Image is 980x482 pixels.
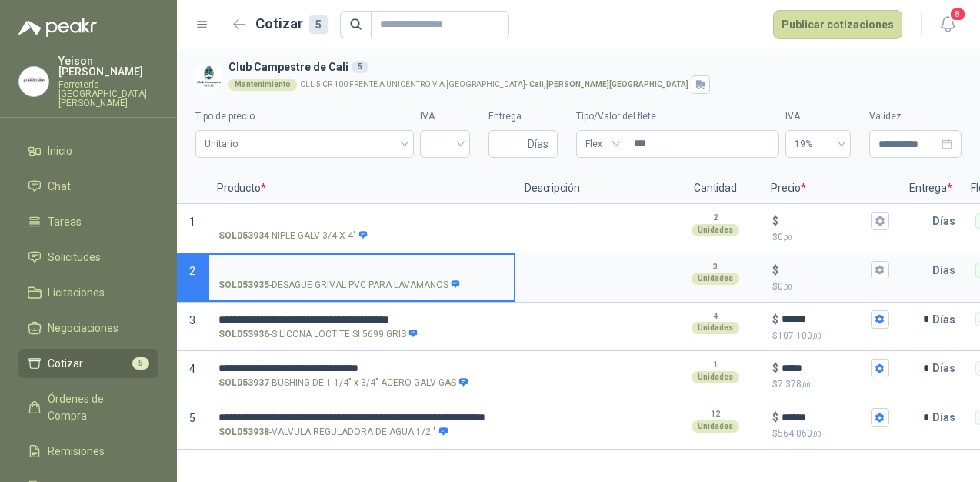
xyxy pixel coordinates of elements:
[778,428,822,439] span: 564.060
[18,18,97,37] img: Logo peakr
[420,109,470,124] label: IVA
[218,278,461,293] p: - DESAGUE GRIVAL PVC PARA LAVAMANOS
[218,216,505,227] input: SOL053934-NIPLE GALV 3/4 X 4"
[18,349,158,378] a: Cotizar5
[762,173,900,204] p: Precio
[871,408,889,427] button: $$564.060,00
[18,243,158,272] a: Solicitudes
[58,55,158,77] p: Yeison [PERSON_NAME]
[18,207,158,236] a: Tareas
[869,109,962,124] label: Validez
[218,229,269,243] strong: SOL053934
[48,213,82,230] span: Tareas
[218,412,505,423] input: SOL053938-VALVULA REGULADORA DE AGUA 1/2 "
[772,427,889,441] p: $
[218,327,269,342] strong: SOL053936
[934,11,962,38] button: 8
[18,313,158,343] a: Negociaciones
[772,409,778,426] p: $
[782,412,868,423] input: $$564.060,00
[189,363,195,375] span: 4
[309,15,328,34] div: 5
[218,278,269,293] strong: SOL053935
[189,412,195,424] span: 5
[218,425,448,440] p: - VALVULA REGULADORA DE AGUA 1/2 "
[205,132,405,156] span: Unitario
[795,132,842,156] span: 19%
[713,261,718,273] p: 3
[772,329,889,343] p: $
[772,213,778,229] p: $
[255,13,328,35] h2: Cotizar
[48,249,101,266] span: Solicitudes
[871,359,889,377] button: $$7.378,00
[871,212,889,230] button: $$0,00
[48,390,144,424] span: Órdenes de Compra
[932,304,962,335] p: Días
[871,310,889,329] button: $$107.100,00
[18,437,158,466] a: Remisiones
[189,314,195,326] span: 3
[488,109,558,124] label: Entrega
[778,281,792,292] span: 0
[778,379,811,390] span: 7.378
[713,212,718,224] p: 2
[218,327,418,342] p: - SILICONA LOCTITE SI 5699 GRIS
[802,380,811,389] span: ,00
[19,67,48,96] img: Company Logo
[132,357,149,370] span: 5
[48,355,83,372] span: Cotizar
[773,10,902,39] button: Publicar cotizaciones
[812,430,822,438] span: ,00
[528,131,548,157] span: Días
[585,132,616,156] span: Flex
[692,224,739,236] div: Unidades
[208,173,515,204] p: Producto
[782,264,868,276] input: $$0,00
[692,273,739,285] div: Unidades
[18,278,158,307] a: Licitaciones
[48,284,105,301] span: Licitaciones
[782,215,868,226] input: $$0,00
[932,255,962,286] p: Días
[932,353,962,383] p: Días
[778,232,792,243] span: 0
[772,311,778,328] p: $
[812,332,822,340] span: ,00
[189,216,195,228] span: 1
[48,178,71,195] span: Chat
[48,142,72,159] span: Inicio
[218,376,269,390] strong: SOL053937
[195,63,222,90] img: Company Logo
[529,80,688,89] strong: Cali , [PERSON_NAME][GEOGRAPHIC_DATA]
[772,230,889,245] p: $
[782,313,868,325] input: $$107.100,00
[352,61,368,73] div: 5
[713,359,718,371] p: 1
[783,283,792,291] span: ,00
[949,7,966,22] span: 8
[218,229,368,243] p: - NIPLE GALV 3/4 X 4"
[900,173,962,204] p: Entrega
[692,420,739,433] div: Unidades
[871,261,889,279] button: $$0,00
[932,206,962,236] p: Días
[228,79,297,91] div: Mantenimiento
[195,109,414,124] label: Tipo de precio
[932,402,962,433] p: Días
[772,262,778,279] p: $
[58,80,158,108] p: Ferretería [GEOGRAPHIC_DATA][PERSON_NAME]
[18,172,158,201] a: Chat
[218,314,505,326] input: SOL053936-SILICONA LOCTITE SI 5699 GRIS
[783,233,792,242] span: ,00
[515,173,669,204] p: Descripción
[692,322,739,334] div: Unidades
[785,109,851,124] label: IVA
[576,109,779,124] label: Tipo/Valor del flete
[18,384,158,430] a: Órdenes de Compra
[772,279,889,294] p: $
[48,443,105,460] span: Remisiones
[772,377,889,392] p: $
[218,363,505,374] input: SOL053937-BUSHING DE 1 1/4" x 3/4" ACERO GALV GAS
[18,136,158,166] a: Inicio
